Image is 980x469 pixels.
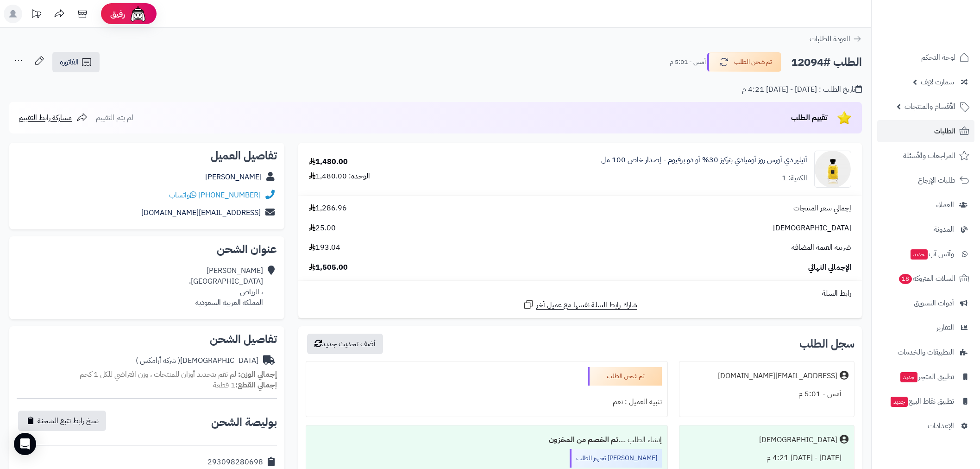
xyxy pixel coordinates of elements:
a: طلبات الإرجاع [877,169,974,191]
div: تنبيه العميل : نعم [312,393,662,411]
span: لوحة التحكم [921,51,955,64]
span: الإجمالي النهائي [808,262,851,273]
a: واتساب [169,190,196,201]
h2: بوليصة الشحن [211,417,277,428]
button: نسخ رابط تتبع الشحنة [18,411,106,431]
span: ضريبة القيمة المضافة [792,242,851,253]
span: 18 [899,274,912,284]
div: [DEMOGRAPHIC_DATA] [136,355,258,366]
span: الإعدادات [928,419,954,432]
span: العودة للطلبات [810,33,850,44]
span: مشاركة رابط التقييم [19,112,72,123]
div: 1,480.00 [309,157,348,167]
a: مشاركة رابط التقييم [19,112,88,123]
button: أضف تحديث جديد [307,334,383,354]
div: [DEMOGRAPHIC_DATA] [759,435,837,445]
span: المدونة [934,223,954,236]
button: تم شحن الطلب [707,52,781,72]
span: لم يتم التقييم [96,112,133,123]
span: العملاء [936,198,954,211]
a: أتيلير دي أورس روز أوميادي بتركيز 30% أو دو برفيوم - إصدار خاص 100 مل [601,155,807,165]
div: Open Intercom Messenger [14,433,36,455]
span: الأقسام والمنتجات [905,100,955,113]
span: رفيق [110,8,125,19]
a: [PHONE_NUMBER] [198,190,261,201]
span: ( شركة أرامكس ) [136,355,180,366]
small: أمس - 5:01 م [670,57,706,67]
span: تطبيق المتجر [899,370,954,383]
span: 25.00 [309,223,336,234]
span: المراجعات والأسئلة [903,149,955,162]
div: [PERSON_NAME] [GEOGRAPHIC_DATA]، ، الرياض المملكة العربية السعودية [189,266,263,308]
a: أدوات التسويق [877,292,974,314]
span: 1,286.96 [309,203,347,214]
strong: إجمالي القطع: [235,380,277,391]
span: طلبات الإرجاع [918,174,955,187]
a: التقارير [877,317,974,339]
a: الفاتورة [52,52,100,72]
span: الفاتورة [60,57,79,68]
a: التطبيقات والخدمات [877,341,974,363]
span: أدوات التسويق [914,297,954,310]
a: العملاء [877,194,974,216]
div: رابط السلة [302,288,858,299]
a: الإعدادات [877,415,974,437]
a: الطلبات [877,120,974,142]
small: 1 قطعة [213,380,277,391]
div: تم شحن الطلب [588,367,662,386]
div: [EMAIL_ADDRESS][DOMAIN_NAME] [718,371,837,381]
a: [EMAIL_ADDRESS][DOMAIN_NAME] [141,207,261,218]
span: جديد [900,372,917,382]
a: [PERSON_NAME] [205,171,262,183]
div: أمس - 5:01 م [685,385,848,403]
span: التطبيقات والخدمات [898,346,954,359]
span: جديد [911,249,928,260]
span: الطلبات [934,125,955,138]
b: تم الخصم من المخزون [549,434,618,445]
a: السلات المتروكة18 [877,267,974,290]
span: نسخ رابط تتبع الشحنة [38,415,99,426]
h2: الطلب #12094 [791,53,862,72]
img: logo-2.png [917,25,971,44]
a: وآتس آبجديد [877,243,974,265]
span: تطبيق نقاط البيع [890,395,954,408]
img: ai-face.png [129,5,147,23]
a: المراجعات والأسئلة [877,145,974,167]
h2: تفاصيل الشحن [17,334,277,345]
span: 193.04 [309,242,340,253]
a: شارك رابط السلة نفسها مع عميل آخر [523,299,637,311]
span: شارك رابط السلة نفسها مع عميل آخر [536,300,637,311]
strong: إجمالي الوزن: [238,369,277,380]
span: 1,505.00 [309,262,348,273]
a: تطبيق نقاط البيعجديد [877,390,974,412]
span: سمارت لايف [921,76,954,89]
span: السلات المتروكة [898,272,955,285]
a: العودة للطلبات [810,33,862,44]
span: جديد [891,397,908,407]
a: لوحة التحكم [877,46,974,69]
div: [PERSON_NAME] تجهيز الطلب [570,449,662,468]
span: وآتس آب [910,247,954,260]
div: [DATE] - [DATE] 4:21 م [685,449,848,467]
span: [DEMOGRAPHIC_DATA] [773,223,851,234]
div: تاريخ الطلب : [DATE] - [DATE] 4:21 م [742,84,862,95]
img: 1748455400-3760027140598_-_atelier_des_ors_-_atelier_des_ors_rose_omeyyade_ext._30___edp_100ml_-_... [815,151,851,188]
div: الكمية: 1 [782,173,807,184]
h2: عنوان الشحن [17,244,277,255]
div: الوحدة: 1,480.00 [309,171,370,182]
a: المدونة [877,218,974,241]
a: تطبيق المتجرجديد [877,366,974,388]
div: إنشاء الطلب .... [312,431,662,449]
div: 293098280698 [207,457,263,468]
span: التقارير [936,321,954,334]
span: إجمالي سعر المنتجات [793,203,851,214]
h3: سجل الطلب [799,338,854,349]
span: تقييم الطلب [791,112,828,123]
a: تحديثات المنصة [25,5,48,25]
h2: تفاصيل العميل [17,150,277,161]
span: لم تقم بتحديد أوزان للمنتجات ، وزن افتراضي للكل 1 كجم [80,369,236,380]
